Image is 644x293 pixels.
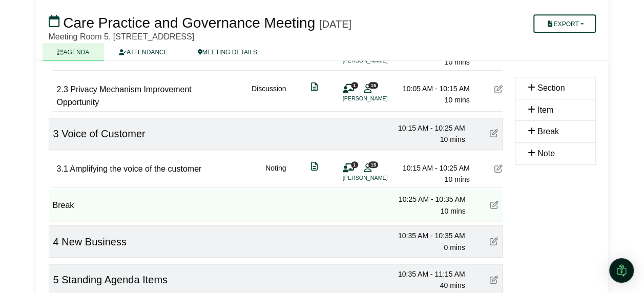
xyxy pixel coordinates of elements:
div: 10:35 AM - 10:35 AM [393,230,465,241]
div: 10:05 AM - 10:15 AM [398,83,470,94]
li: [PERSON_NAME] [343,94,420,103]
div: 10:15 AM - 10:25 AM [398,162,470,174]
span: 10 mins [444,96,469,104]
div: 10:25 AM - 10:35 AM [394,194,466,205]
span: 3 [53,128,59,139]
div: 10:35 AM - 11:15 AM [393,268,465,280]
a: ATTENDANCE [104,43,182,61]
span: New Business [61,236,127,247]
span: 10 mins [440,207,465,215]
span: 40 mins [440,281,465,289]
span: Meeting Room 5, [STREET_ADDRESS] [49,32,195,41]
a: MEETING DETAILS [183,43,272,61]
div: Noting [265,162,286,185]
span: Voice of Customer [61,128,145,139]
span: Note [537,149,555,158]
span: Break [537,127,559,136]
span: 1 [351,82,358,89]
span: Break [53,201,74,210]
span: 15 [368,82,378,89]
span: 5 [53,274,59,285]
span: 10 mins [444,58,469,66]
li: [PERSON_NAME] [343,174,420,182]
span: 10 mins [440,135,465,143]
div: 10:15 AM - 10:25 AM [393,122,465,134]
span: 2.3 [57,85,68,94]
span: Section [537,83,565,92]
div: Discussion [252,83,286,109]
span: 1 [351,161,358,168]
div: Open Intercom Messenger [609,258,634,283]
span: 15 [368,161,378,168]
span: 0 mins [444,243,465,252]
span: 3.1 [57,164,68,173]
span: 10 mins [444,175,469,183]
span: 4 [53,236,59,247]
span: Amplifying the voice of the customer [70,164,201,173]
span: Standing Agenda Items [61,274,168,285]
span: Care Practice and Governance Meeting [63,15,315,31]
span: Item [537,106,553,114]
button: Export [533,14,595,33]
span: Privacy Mechanism Improvement Opportunity [57,85,192,107]
a: AGENDA [43,43,105,61]
div: [DATE] [319,18,351,30]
